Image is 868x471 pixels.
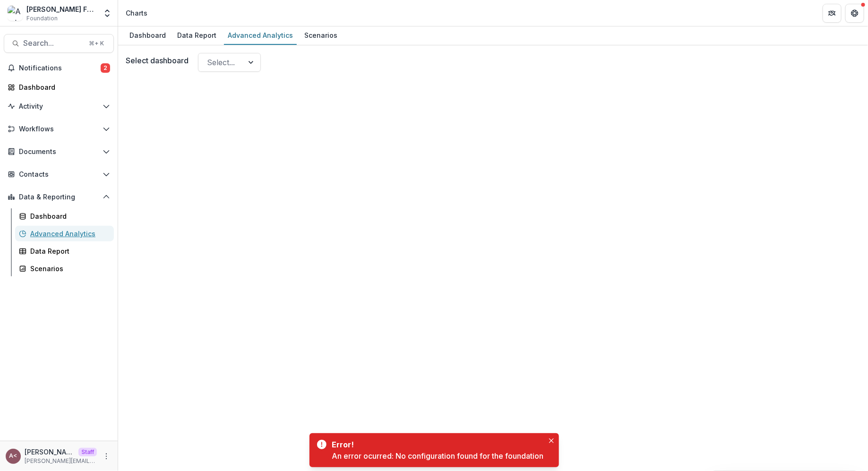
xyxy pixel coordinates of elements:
[301,28,341,42] div: Scenarios
[173,26,220,45] a: Data Report
[332,439,540,450] div: Error!
[101,451,112,462] button: More
[30,211,106,221] div: Dashboard
[301,26,341,45] a: Scenarios
[87,38,106,49] div: ⌘ + K
[19,125,99,133] span: Workflows
[19,193,99,201] span: Data & Reporting
[173,28,220,42] div: Data Report
[224,28,297,42] div: Advanced Analytics
[4,34,114,53] button: Search...
[25,457,97,465] p: [PERSON_NAME][EMAIL_ADDRESS][DOMAIN_NAME]
[4,144,114,159] button: Open Documents
[15,261,114,276] a: Scenarios
[101,4,114,23] button: Open entity switcher
[23,39,83,48] span: Search...
[823,4,842,23] button: Partners
[4,121,114,137] button: Open Workflows
[4,60,114,76] button: Notifications2
[19,103,99,111] span: Activity
[4,167,114,182] button: Open Contacts
[19,171,99,179] span: Contacts
[9,453,17,459] div: Andrew Clegg <andrew@trytemelio.com>
[224,26,297,45] a: Advanced Analytics
[30,264,106,274] div: Scenarios
[546,435,557,446] button: Close
[30,246,106,256] div: Data Report
[25,447,75,457] p: [PERSON_NAME] <[PERSON_NAME][EMAIL_ADDRESS][DOMAIN_NAME]>
[332,450,544,462] div: An error ocurred: No configuration found for the foundation
[30,229,106,239] div: Advanced Analytics
[101,63,110,73] span: 2
[26,14,58,23] span: Foundation
[19,148,99,156] span: Documents
[4,189,114,205] button: Open Data & Reporting
[126,26,170,45] a: Dashboard
[19,64,101,72] span: Notifications
[126,28,170,42] div: Dashboard
[15,243,114,259] a: Data Report
[845,4,864,23] button: Get Help
[15,208,114,224] a: Dashboard
[4,79,114,95] a: Dashboard
[26,4,97,14] div: [PERSON_NAME] Foundation
[15,226,114,241] a: Advanced Analytics
[19,82,106,92] div: Dashboard
[126,55,189,66] label: Select dashboard
[4,99,114,114] button: Open Activity
[126,8,147,18] div: Charts
[78,448,97,456] p: Staff
[8,6,23,21] img: Andrew Foundation
[122,6,151,20] nav: breadcrumb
